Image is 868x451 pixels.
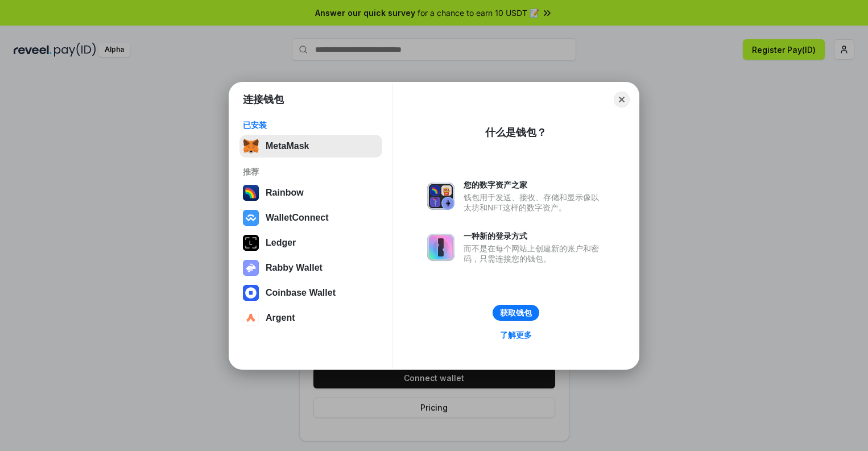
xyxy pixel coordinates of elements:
button: 获取钱包 [493,305,539,321]
div: 已安装 [243,120,379,130]
div: Argent [266,313,295,323]
img: svg+xml,%3Csvg%20xmlns%3D%22http%3A%2F%2Fwww.w3.org%2F2000%2Fsvg%22%20fill%3D%22none%22%20viewBox... [243,260,259,276]
div: 获取钱包 [500,308,532,318]
img: svg+xml,%3Csvg%20fill%3D%22none%22%20height%3D%2233%22%20viewBox%3D%220%200%2035%2033%22%20width%... [243,138,259,154]
div: 什么是钱包？ [485,126,547,139]
div: Coinbase Wallet [266,288,336,298]
div: Rainbow [266,188,304,198]
div: 您的数字资产之家 [464,180,605,190]
img: svg+xml,%3Csvg%20xmlns%3D%22http%3A%2F%2Fwww.w3.org%2F2000%2Fsvg%22%20fill%3D%22none%22%20viewBox... [427,234,454,261]
div: 钱包用于发送、接收、存储和显示像以太坊和NFT这样的数字资产。 [464,192,605,213]
img: svg+xml,%3Csvg%20width%3D%2228%22%20height%3D%2228%22%20viewBox%3D%220%200%2028%2028%22%20fill%3D... [243,285,259,301]
div: 一种新的登录方式 [464,231,605,241]
button: Close [614,92,630,107]
div: WalletConnect [266,213,329,223]
button: MetaMask [239,135,382,158]
h1: 连接钱包 [243,93,284,106]
img: svg+xml,%3Csvg%20xmlns%3D%22http%3A%2F%2Fwww.w3.org%2F2000%2Fsvg%22%20width%3D%2228%22%20height%3... [243,235,259,251]
img: svg+xml,%3Csvg%20xmlns%3D%22http%3A%2F%2Fwww.w3.org%2F2000%2Fsvg%22%20fill%3D%22none%22%20viewBox... [427,183,454,210]
button: Ledger [239,231,382,254]
div: 而不是在每个网站上创建新的账户和密码，只需连接您的钱包。 [464,243,605,264]
a: 了解更多 [493,328,539,342]
button: Coinbase Wallet [239,282,382,304]
img: svg+xml,%3Csvg%20width%3D%2228%22%20height%3D%2228%22%20viewBox%3D%220%200%2028%2028%22%20fill%3D... [243,310,259,326]
img: svg+xml,%3Csvg%20width%3D%2228%22%20height%3D%2228%22%20viewBox%3D%220%200%2028%2028%22%20fill%3D... [243,210,259,226]
img: svg+xml,%3Csvg%20width%3D%22120%22%20height%3D%22120%22%20viewBox%3D%220%200%20120%20120%22%20fil... [243,185,259,201]
div: Ledger [266,238,296,248]
div: 推荐 [243,167,379,177]
button: Rainbow [239,181,382,204]
button: Argent [239,307,382,329]
div: MetaMask [266,141,309,151]
div: Rabby Wallet [266,263,323,273]
button: WalletConnect [239,206,382,229]
button: Rabby Wallet [239,256,382,279]
div: 了解更多 [500,330,532,340]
